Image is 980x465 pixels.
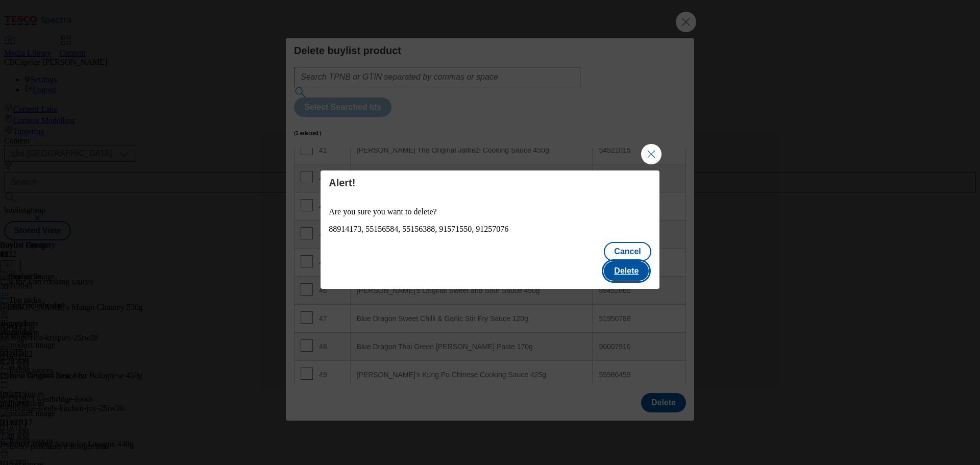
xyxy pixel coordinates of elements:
button: Cancel [604,242,651,261]
p: Are you sure you want to delete? [329,207,651,216]
div: 88914173, 55156584, 55156388, 91571550, 91257076 [329,225,651,234]
button: Close Modal [641,144,661,164]
h4: Alert! [329,177,651,189]
button: Delete [604,261,649,281]
div: Modal [321,170,659,289]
